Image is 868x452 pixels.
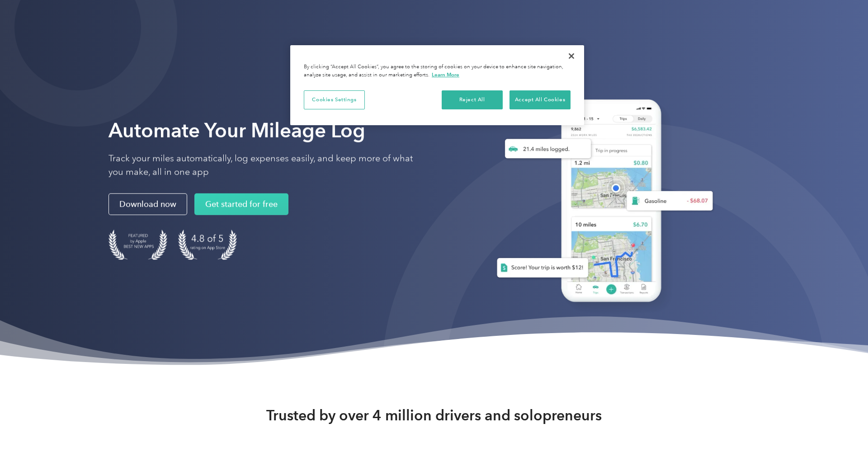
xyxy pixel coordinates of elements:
div: Cookie banner [290,45,584,125]
div: Privacy [290,45,584,125]
img: 4.9 out of 5 stars on the app store [178,230,237,260]
a: Get started for free [194,193,288,215]
strong: Automate Your Mileage Log [108,118,365,142]
p: Track your miles automatically, log expenses easily, and keep more of what you make, all in one app [108,152,425,179]
strong: Trusted by over 4 million drivers and solopreneurs [266,406,602,424]
button: Cookies Settings [304,90,365,109]
div: By clicking “Accept All Cookies”, you agree to the storing of cookies on your device to enhance s... [304,63,571,79]
img: Everlance, mileage tracker app, expense tracking app [482,90,720,316]
button: Close [561,46,581,66]
button: Accept All Cookies [509,90,571,109]
a: Download now [108,193,187,215]
button: Reject All [442,90,503,109]
a: More information about your privacy, opens in a new tab [432,71,459,78]
img: Badge for Featured by Apple Best New Apps [108,230,167,260]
